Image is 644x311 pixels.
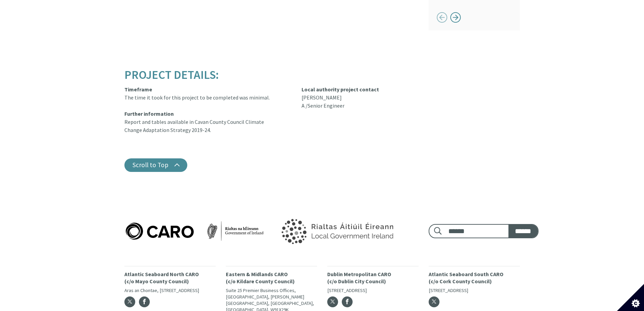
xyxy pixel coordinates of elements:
button: Scroll to Top [124,158,187,172]
a: Facebook [342,296,353,307]
p: [STREET_ADDRESS] [429,287,520,294]
div: The time it took for this project to be completed was minimal. Report and tables available in Cav... [124,85,292,142]
a: Twitter [124,296,135,307]
p: Dublin Metropolitan CARO (c/o Dublin City Council) [327,271,419,285]
div: [PERSON_NAME] A /Senior Engineer [302,85,418,142]
strong: Further information [124,110,174,117]
strong: Timeframe [124,86,152,93]
img: Caro logo [124,221,265,241]
a: Facebook [139,296,150,307]
h2: Project Details: [124,68,419,82]
p: Eastern & Midlands CARO (c/o Kildare County Council) [226,271,317,285]
a: Twitter [429,296,439,307]
strong: Local authority project contact [302,86,379,93]
p: Atlantic Seaboard South CARO (c/o Cork County Council) [429,271,520,285]
img: Government of Ireland logo [266,210,407,252]
p: Aras an Chontae, [STREET_ADDRESS] [124,287,216,294]
p: Atlantic Seaboard North CARO (c/o Mayo County Council) [124,271,216,285]
a: Twitter [327,296,338,307]
p: [STREET_ADDRESS] [327,287,419,294]
button: Set cookie preferences [617,284,644,311]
